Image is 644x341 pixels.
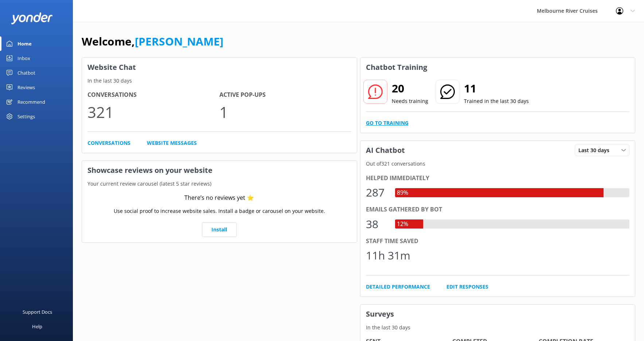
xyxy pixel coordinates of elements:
div: Chatbot [17,66,35,80]
a: Website Messages [147,139,197,147]
div: Home [17,36,32,51]
div: 38 [366,215,388,233]
div: Emails gathered by bot [366,205,630,214]
p: In the last 30 days [82,77,357,85]
a: Conversations [87,139,130,147]
div: There’s no reviews yet ⭐ [184,193,254,203]
a: Go to Training [366,119,409,127]
div: 89% [395,188,410,198]
div: Reviews [17,80,35,95]
h3: Website Chat [82,58,357,77]
a: Install [202,222,237,237]
p: 1 [219,100,351,124]
p: Needs training [392,97,428,105]
p: Out of 321 conversations [360,160,635,168]
p: Use social proof to increase website sales. Install a badge or carousel on your website. [114,207,325,215]
a: Edit Responses [446,283,488,291]
h4: Conversations [87,90,219,100]
div: 11h 31m [366,247,410,264]
h2: 11 [464,80,529,97]
h3: Chatbot Training [360,58,433,77]
p: Trained in the last 30 days [464,97,529,105]
div: Support Docs [23,305,52,319]
div: Help [32,319,42,334]
h4: Active Pop-ups [219,90,351,100]
p: Your current review carousel (latest 5 star reviews) [82,180,357,188]
p: In the last 30 days [360,324,635,332]
h3: AI Chatbot [360,141,410,160]
div: 12% [395,219,410,229]
h2: 20 [392,80,428,97]
div: Recommend [17,95,45,109]
div: Settings [17,109,35,124]
h1: Welcome, [82,33,223,50]
div: Staff time saved [366,237,630,246]
div: Helped immediately [366,174,630,183]
div: 287 [366,184,388,201]
a: Detailed Performance [366,283,430,291]
a: [PERSON_NAME] [135,34,223,49]
h3: Surveys [360,305,635,324]
p: 321 [87,100,219,124]
div: Inbox [17,51,30,66]
img: yonder-white-logo.png [11,12,53,24]
h3: Showcase reviews on your website [82,161,357,180]
span: Last 30 days [578,146,614,154]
